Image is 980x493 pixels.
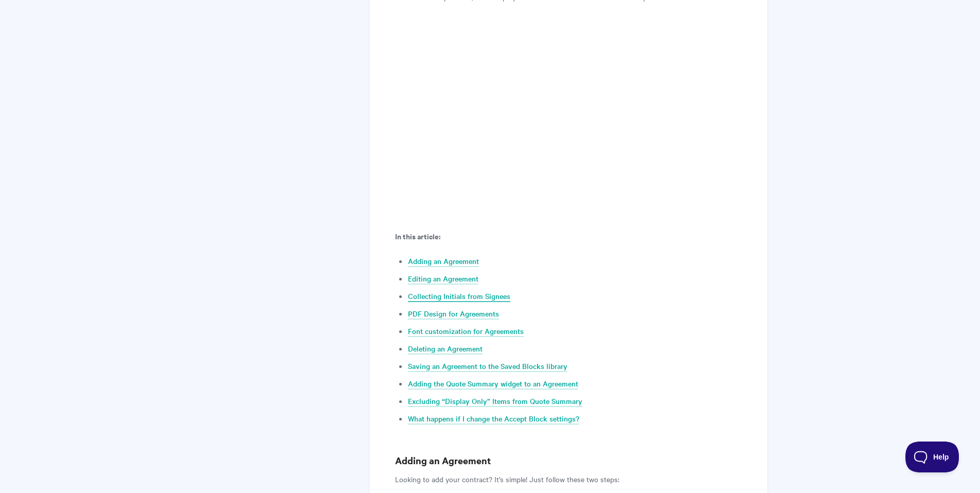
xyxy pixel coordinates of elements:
[408,343,483,355] a: Deleting an Agreement
[408,291,510,302] a: Collecting Initials from Signees
[395,231,440,241] b: In this article:
[905,442,959,472] iframe: Toggle Customer Support
[408,308,499,320] a: PDF Design for Agreements
[408,326,524,337] a: Font customization for Agreements
[408,413,579,425] a: What happens if I change the Accept Block settings?
[395,473,741,485] p: Looking to add your contract? It’s simple! Just follow these two steps:
[408,361,567,372] a: Saving an Agreement to the Saved Blocks library
[408,378,578,390] a: Adding the Quote Summary widget to an Agreement
[408,273,478,285] a: Editing an Agreement
[408,256,479,267] a: Adding an Agreement
[408,396,582,407] a: Excluding “Display Only” Items from Quote Summary
[395,453,741,468] h3: Adding an Agreement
